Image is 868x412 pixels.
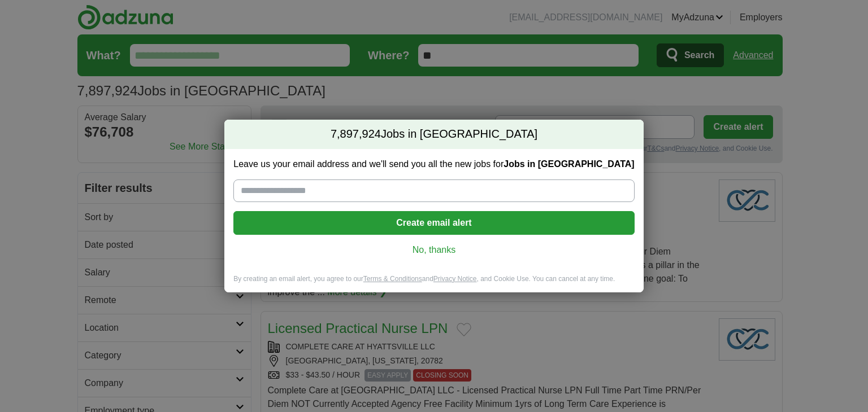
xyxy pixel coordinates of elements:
[504,159,634,169] strong: Jobs in [GEOGRAPHIC_DATA]
[224,120,643,149] h2: Jobs in [GEOGRAPHIC_DATA]
[363,275,422,283] a: Terms & Conditions
[224,274,643,293] div: By creating an email alert, you agree to our and , and Cookie Use. You can cancel at any time.
[233,158,634,170] label: Leave us your email address and we'll send you all the new jobs for
[242,244,625,256] a: No, thanks
[433,275,477,283] a: Privacy Notice
[233,211,634,235] button: Create email alert
[331,126,381,142] span: 7,897,924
